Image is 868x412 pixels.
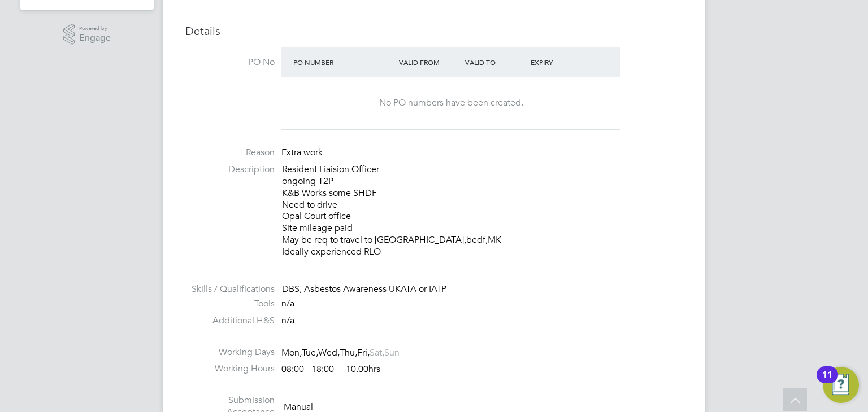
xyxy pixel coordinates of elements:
[282,283,683,295] div: DBS, Asbestos Awareness UKATA or IATP
[63,24,111,45] a: Powered byEngage
[318,347,340,358] span: Wed,
[185,56,275,68] label: PO No
[281,315,294,326] span: n/a
[185,24,683,38] h3: Details
[79,24,111,33] span: Powered by
[528,52,594,72] div: Expiry
[185,283,275,295] label: Skills / Qualifications
[290,52,396,72] div: PO Number
[185,298,275,310] label: Tools
[281,347,302,358] span: Mon,
[823,367,859,403] button: Open Resource Center, 11 new notifications
[282,164,683,257] p: Resident Liaision Officer ongoing T2P K&B Works some SHDF Need to drive Opal Court office Site mi...
[185,363,275,375] label: Working Hours
[185,315,275,327] label: Additional H&S
[302,347,318,358] span: Tue,
[281,363,380,375] div: 08:00 - 18:00
[185,147,275,159] label: Reason
[822,375,832,389] div: 11
[281,298,294,309] span: n/a
[79,33,111,43] span: Engage
[462,52,528,72] div: Valid To
[396,52,462,72] div: Valid From
[357,347,370,358] span: Fri,
[384,347,400,358] span: Sun
[370,347,384,358] span: Sat,
[340,363,380,375] span: 10.00hrs
[281,147,323,158] span: Extra work
[284,401,313,412] span: Manual
[185,164,275,176] label: Description
[340,347,357,358] span: Thu,
[293,97,609,109] div: No PO numbers have been created.
[185,347,275,358] label: Working Days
